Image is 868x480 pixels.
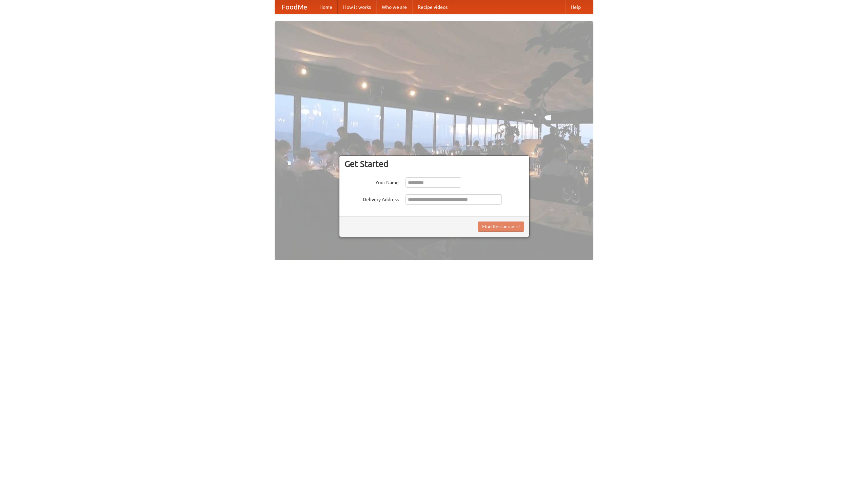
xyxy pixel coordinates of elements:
button: Find Restaurants! [478,222,524,232]
a: Help [565,0,586,14]
h3: Get Started [344,159,524,169]
a: How it works [338,0,376,14]
a: FoodMe [275,0,314,14]
a: Recipe videos [412,0,453,14]
a: Home [314,0,338,14]
label: Delivery Address [344,194,399,203]
a: Who we are [376,0,412,14]
label: Your Name [344,177,399,186]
